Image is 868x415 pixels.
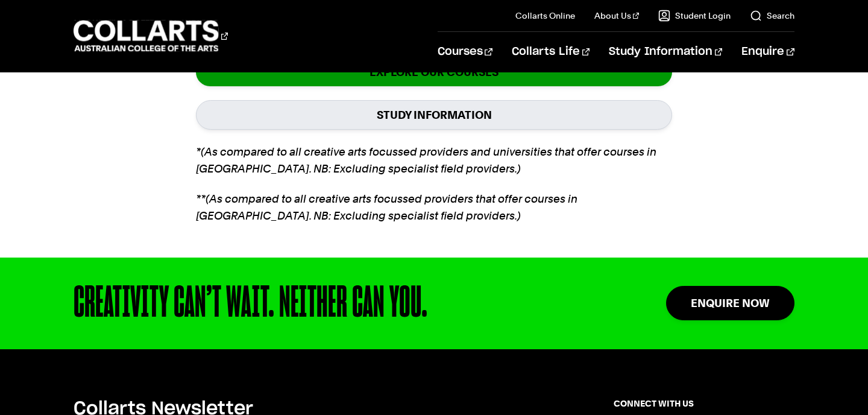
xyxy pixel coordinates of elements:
[512,32,590,72] a: Collarts Life
[741,32,794,72] a: Enquire
[666,286,794,320] a: Enquire Now
[658,10,731,22] a: Student Login
[750,10,794,22] a: Search
[74,282,588,325] div: CREATIVITY CAN’T WAIT. NEITHER CAN YOU.
[74,19,228,53] div: Go to homepage
[196,100,672,130] a: STUDY INFORMATION
[438,32,492,72] a: Courses
[609,32,722,72] a: Study Information
[614,398,794,410] span: CONNECT WITH US
[196,192,577,222] em: **(As compared to all creative arts focussed providers that offer courses in [GEOGRAPHIC_DATA]. N...
[196,145,656,175] em: *(As compared to all creative arts focussed providers and universities that offer courses in [GEO...
[515,10,575,22] a: Collarts Online
[594,10,639,22] a: About Us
